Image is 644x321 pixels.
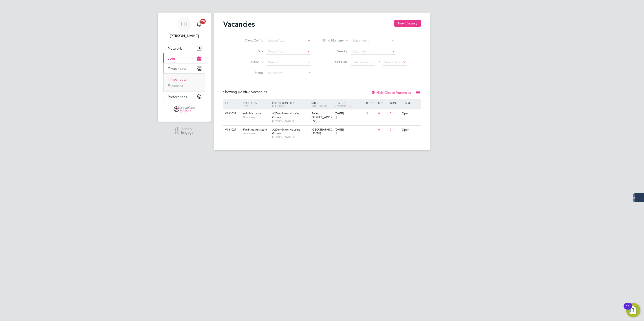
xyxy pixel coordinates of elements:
[389,99,400,107] div: Conf
[351,38,395,44] input: Search for...
[272,104,285,108] span: Manager
[163,63,205,73] button: Timesheets
[394,20,421,27] button: New Vacancy
[335,116,338,119] span: 1
[311,128,332,135] span: [GEOGRAPHIC_DATA]
[322,60,348,64] label: Start Date
[238,49,263,53] label: Site
[353,60,369,64] span: Select date
[158,13,211,122] nav: Main navigation
[195,17,204,31] a: 20
[163,33,205,39] span: Lewis Hodson
[371,90,411,95] label: Hide Closed Vacancies
[243,128,267,131] span: Facilities Assistant
[365,99,377,107] div: Reqd
[311,104,327,108] span: Site Group
[272,119,309,123] span: [PERSON_NAME]
[389,126,400,134] div: 0
[243,116,270,119] span: Temporary
[243,132,270,135] span: Temporary
[168,95,187,99] span: Preferences
[267,48,311,55] input: Search for...
[335,128,364,132] div: [DATE]
[238,71,263,75] label: Status
[243,104,249,108] span: Type
[175,127,194,135] a: Powered byEngage
[626,303,640,317] button: Open Resource Center, 11 new notifications
[401,99,420,107] div: Status
[272,135,309,139] span: [PERSON_NAME]
[377,109,389,118] div: 0
[318,38,344,43] label: Hiring Manager
[272,128,300,135] span: A2Dominion Housing Group
[163,92,205,102] button: Preferences
[163,17,205,39] a: LH[PERSON_NAME]
[240,99,271,110] div: Position /
[238,90,246,94] span: 02 of
[365,126,377,134] div: 1
[267,70,311,76] input: Select one
[365,109,377,118] div: 3
[238,90,267,94] span: 02 Vacancies
[389,109,400,118] div: 0
[377,126,389,134] div: 0
[168,83,183,88] a: Expenses
[384,60,400,64] span: Select date
[181,127,194,131] span: Powered by
[168,56,176,61] span: Jobs
[223,20,255,29] h2: Vacancies
[271,99,310,110] div: Client Config /
[322,49,348,53] label: Vendor
[238,38,263,42] label: Client Config
[401,109,420,118] div: Open
[335,112,364,116] div: [DATE]
[310,99,334,110] div: Site /
[377,99,389,107] div: Sub
[234,60,260,64] label: Position
[200,19,206,24] span: 20
[401,126,420,134] div: Open
[626,306,630,312] div: 11
[163,73,205,92] div: Timesheets
[351,48,395,55] input: Search for...
[163,43,205,53] button: Network
[168,77,186,81] a: Timesheets
[376,59,382,65] span: To
[223,90,268,94] div: Showing
[243,111,261,115] span: Administrator
[224,126,240,134] div: V181027
[272,111,300,119] span: A2Dominion Housing Group
[181,131,194,135] span: Engage
[168,66,186,71] span: Timesheets
[224,99,240,107] div: ID
[335,104,347,108] span: Vendors
[267,38,311,44] input: Search for...
[181,21,187,27] span: LH
[163,53,205,63] button: Jobs
[168,46,182,50] span: Network
[224,109,240,118] div: V181031
[163,106,205,114] a: Go to home page
[267,59,311,66] input: Search for...
[334,99,365,110] div: Start /
[311,111,332,123] span: Ealing, [STREET_ADDRESS]
[174,106,195,114] img: servicecare-logo-retina.png
[335,132,338,135] span: 1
